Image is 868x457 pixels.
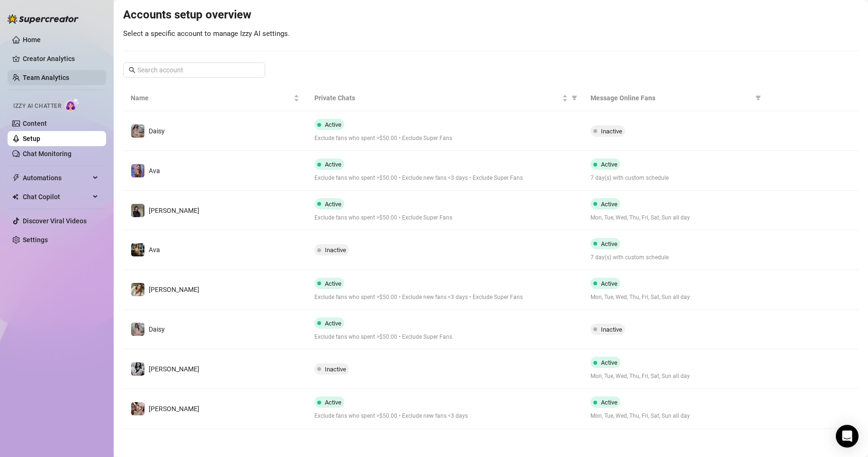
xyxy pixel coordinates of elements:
[23,120,47,127] a: Content
[149,127,165,135] span: Daisy
[572,95,577,101] span: filter
[23,189,90,204] span: Chat Copilot
[131,93,292,103] span: Name
[23,150,72,158] a: Chat Monitoring
[591,293,759,302] span: Mon, Tue, Wed, Thu, Fri, Sat, Sun all day
[23,236,48,244] a: Settings
[131,164,144,177] img: Ava
[23,170,90,185] span: Automations
[131,283,144,296] img: Paige
[314,93,560,103] span: Private Chats
[149,207,199,214] span: [PERSON_NAME]
[314,134,575,143] span: Exclude fans who spent >$50.00 • Exclude Super Fans
[314,412,575,421] span: Exclude fans who spent >$50.00 • Exclude new fans <3 days
[307,85,582,111] th: Private Chats
[129,67,135,73] span: search
[325,201,341,208] span: Active
[137,65,252,75] input: Search account
[13,102,61,111] span: Izzy AI Chatter
[755,95,761,101] span: filter
[131,402,144,415] img: Anna
[601,359,617,366] span: Active
[131,362,144,376] img: Sadie
[149,167,160,175] span: Ava
[23,74,69,81] a: Team Analytics
[149,325,165,333] span: Daisy
[601,399,617,406] span: Active
[65,98,80,112] img: AI Chatter
[123,29,290,38] span: Select a specific account to manage Izzy AI settings.
[591,213,759,222] span: Mon, Tue, Wed, Thu, Fri, Sat, Sun all day
[601,280,617,287] span: Active
[325,121,341,128] span: Active
[591,372,759,381] span: Mon, Tue, Wed, Thu, Fri, Sat, Sun all day
[23,217,87,225] a: Discover Viral Videos
[591,174,759,183] span: 7 day(s) with custom schedule
[591,412,759,421] span: Mon, Tue, Wed, Thu, Fri, Sat, Sun all day
[325,280,341,287] span: Active
[23,51,98,66] a: Creator Analytics
[123,8,859,23] h3: Accounts setup overview
[325,320,341,327] span: Active
[601,326,622,333] span: Inactive
[131,323,144,336] img: Daisy
[753,91,763,105] span: filter
[8,14,79,24] img: logo-BBDzfeDw.svg
[325,366,346,373] span: Inactive
[131,124,144,138] img: Daisy
[23,36,41,44] a: Home
[131,204,144,217] img: Anna
[325,161,341,168] span: Active
[591,253,759,262] span: 7 day(s) with custom schedule
[314,333,575,342] span: Exclude fans who spent >$50.00 • Exclude Super Fans
[314,174,575,183] span: Exclude fans who spent >$50.00 • Exclude new fans <3 days • Exclude Super Fans
[131,243,144,256] img: Ava
[601,161,617,168] span: Active
[314,213,575,222] span: Exclude fans who spent >$50.00 • Exclude Super Fans
[325,246,346,254] span: Inactive
[12,193,18,200] img: Chat Copilot
[601,240,617,247] span: Active
[325,399,341,406] span: Active
[601,128,622,135] span: Inactive
[836,425,859,448] div: Open Intercom Messenger
[314,293,575,302] span: Exclude fans who spent >$50.00 • Exclude new fans <3 days • Exclude Super Fans
[23,135,40,142] a: Setup
[601,201,617,208] span: Active
[149,405,199,413] span: [PERSON_NAME]
[591,93,752,103] span: Message Online Fans
[570,91,579,105] span: filter
[149,286,199,293] span: [PERSON_NAME]
[149,246,160,254] span: Ava
[123,85,307,111] th: Name
[12,174,20,182] span: thunderbolt
[149,365,199,373] span: [PERSON_NAME]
